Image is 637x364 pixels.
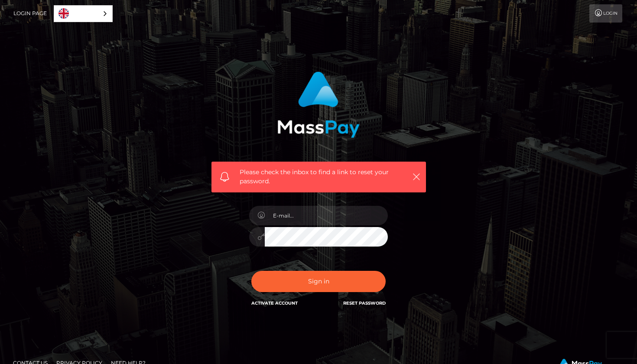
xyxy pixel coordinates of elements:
[277,71,360,138] img: MassPay Login
[589,4,622,23] a: Login
[54,5,113,22] div: Language
[13,4,47,23] a: Login Page
[54,6,112,22] a: English
[265,206,388,225] input: E-mail...
[240,168,398,186] span: Please check the inbox to find a link to reset your password.
[54,5,113,22] aside: Language selected: English
[343,300,386,306] a: Reset Password
[251,300,298,306] a: Activate Account
[251,271,386,292] button: Sign in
